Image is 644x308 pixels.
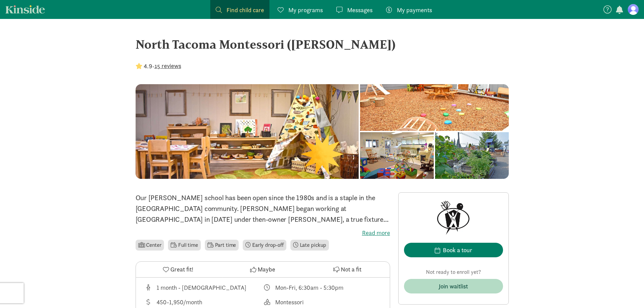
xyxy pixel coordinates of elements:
button: 15 reviews [154,61,181,70]
button: Join waitlist [404,279,503,293]
div: 1 month - [DEMOGRAPHIC_DATA] [157,283,246,292]
p: Our [PERSON_NAME] school has been open since the 1980s and is a staple in the [GEOGRAPHIC_DATA] c... [136,192,390,225]
div: Class schedule [263,283,382,292]
span: Messages [347,5,373,15]
div: Book a tour [443,245,472,255]
div: Average tuition for this program [144,298,263,307]
li: Full time [168,240,200,251]
span: Not a fit [341,265,361,274]
button: Great fit! [136,262,220,277]
label: Read more [136,229,390,237]
img: Provider logo [435,198,472,235]
span: Great fit! [170,265,193,274]
span: Maybe [258,265,275,274]
li: Part time [205,240,239,251]
p: Not ready to enroll yet? [404,268,503,276]
div: Age range for children that this provider cares for [144,283,263,292]
button: Book a tour [404,243,503,257]
div: 450-1,950/month [157,298,202,307]
li: Early drop-off [243,240,286,251]
a: Kinside [5,5,45,14]
strong: 4.9 [144,62,152,70]
span: Find child care [226,5,264,15]
div: Mon-Fri, 6:30am - 5:30pm [275,283,343,292]
div: Montessori [275,298,304,307]
button: Not a fit [305,262,389,277]
div: Join waitlist [439,282,468,291]
button: Maybe [220,262,305,277]
span: My payments [397,5,432,15]
div: - [136,62,181,71]
div: This provider's education philosophy [263,298,382,307]
div: North Tacoma Montessori ([PERSON_NAME]) [136,35,509,53]
li: Late pickup [290,240,329,251]
span: My programs [288,5,323,15]
li: Center [136,240,164,251]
